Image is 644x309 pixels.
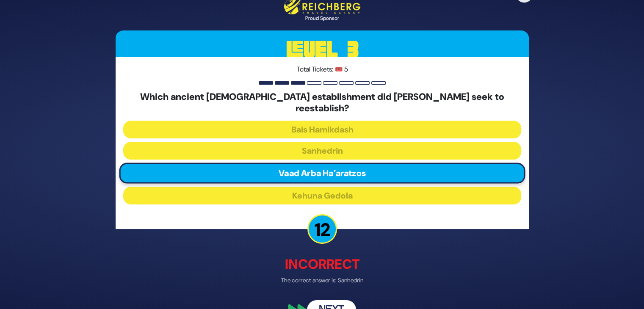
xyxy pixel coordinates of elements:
p: Total Tickets: 🎟️ 5 [123,64,521,74]
button: Vaad Arba Ha’aratzos [119,163,525,184]
button: Sanhedrin [123,142,521,160]
div: Proud Sponsor [284,14,360,22]
p: Incorrect [116,254,529,274]
button: Bais Hamikdash [123,121,521,138]
h3: Level 3 [116,30,529,69]
h5: Which ancient [DEMOGRAPHIC_DATA] establishment did [PERSON_NAME] seek to reestablish? [123,91,521,114]
p: The correct answer is: Sanhedrin [116,276,529,285]
p: 12 [307,214,337,244]
button: Kehuna Gedola [123,187,521,204]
